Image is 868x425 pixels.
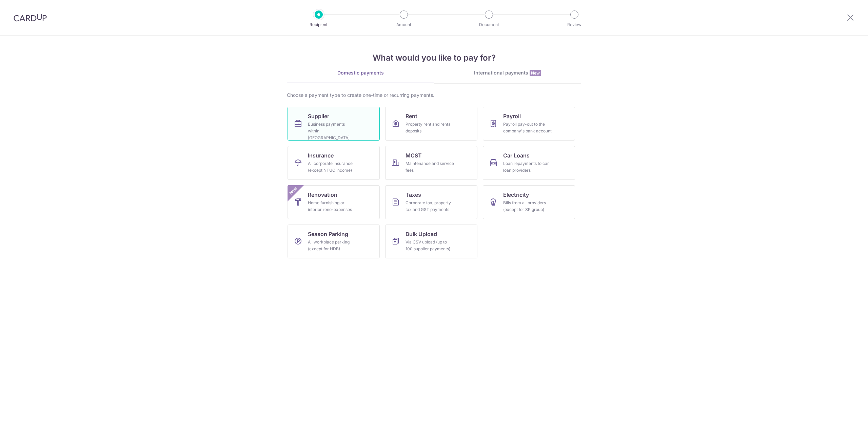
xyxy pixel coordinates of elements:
[288,185,299,196] span: New
[406,191,421,199] span: Taxes
[308,121,357,141] div: Business payments within [GEOGRAPHIC_DATA]
[503,121,552,134] div: Payroll pay-out to the company's bank account
[288,146,380,180] a: InsuranceAll corporate insurance (except NTUC Income)
[308,230,348,238] span: Season Parking
[308,239,357,252] div: All workplace parking (except for HDB)
[434,69,581,77] div: International payments
[308,191,337,199] span: Renovation
[385,146,477,180] a: MCSTMaintenance and service fees
[406,121,454,134] div: Property rent and rental deposits
[406,160,454,174] div: Maintenance and service fees
[406,199,454,213] div: Corporate tax, property tax and GST payments
[294,21,344,28] p: Recipient
[308,160,357,174] div: All corporate insurance (except NTUC Income)
[503,160,552,174] div: Loan repayments to car loan providers
[287,52,581,64] h4: What would you like to pay for?
[824,405,861,422] iframe: Opens a widget where you can find more information
[503,191,529,199] span: Electricity
[406,112,417,120] span: Rent
[288,107,380,141] a: SupplierBusiness payments within [GEOGRAPHIC_DATA]
[406,239,454,252] div: Via CSV upload (up to 100 supplier payments)
[308,112,329,120] span: Supplier
[483,146,575,180] a: Car LoansLoan repayments to car loan providers
[287,69,434,76] div: Domestic payments
[385,185,477,219] a: TaxesCorporate tax, property tax and GST payments
[530,70,541,76] span: New
[503,199,552,213] div: Bills from all providers (except for SP group)
[308,199,357,213] div: Home furnishing or interior reno-expenses
[14,14,47,22] img: CardUp
[308,151,334,160] span: Insurance
[385,225,477,258] a: Bulk UploadVia CSV upload (up to 100 supplier payments)
[503,112,521,120] span: Payroll
[483,185,575,219] a: ElectricityBills from all providers (except for SP group)
[288,225,380,258] a: Season ParkingAll workplace parking (except for HDB)
[288,185,380,219] a: RenovationHome furnishing or interior reno-expensesNew
[483,107,575,141] a: PayrollPayroll pay-out to the company's bank account
[549,21,599,28] p: Review
[385,107,477,141] a: RentProperty rent and rental deposits
[406,151,422,160] span: MCST
[406,230,437,238] span: Bulk Upload
[287,92,581,99] div: Choose a payment type to create one-time or recurring payments.
[379,21,429,28] p: Amount
[464,21,514,28] p: Document
[503,151,530,160] span: Car Loans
